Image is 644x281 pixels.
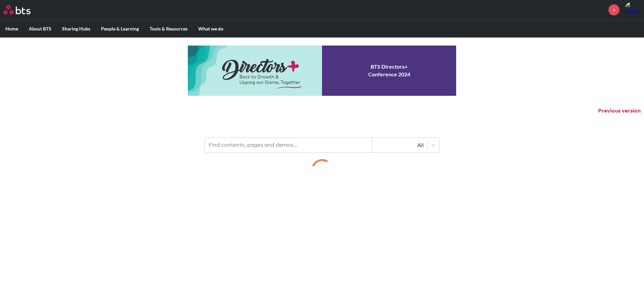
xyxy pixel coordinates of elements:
a: Go home [3,5,43,14]
img: BTS Logo [3,5,31,14]
img: Andre Ribeiro [625,2,641,18]
a: Profile [625,2,641,18]
label: Sharing Hubs [57,20,96,38]
button: Previous version [598,107,641,115]
a: Conference 2024 [188,46,456,96]
div: All [376,141,424,149]
input: Find contents, pages and demos... [205,138,372,152]
label: About BTS [23,20,57,38]
label: People & Learning [96,20,144,38]
label: What we do [193,20,229,38]
a: + [608,4,620,15]
label: Tools & Resources [144,20,193,38]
